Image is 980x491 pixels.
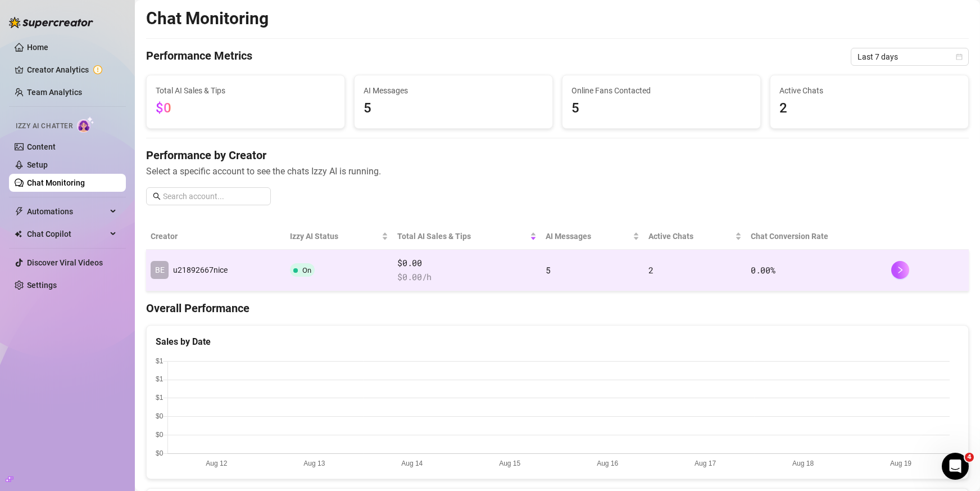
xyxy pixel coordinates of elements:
[290,230,379,242] span: Izzy AI Status
[397,256,537,270] span: $0.00
[146,48,252,66] h4: Performance Metrics
[27,160,48,169] a: Setup
[546,264,551,276] span: 5
[857,48,962,65] span: Last 7 days
[751,264,775,276] span: 0.00 %
[146,223,285,250] th: Creator
[27,258,103,267] a: Discover Viral Videos
[397,271,537,284] span: $ 0.00 /h
[156,100,171,116] span: $0
[393,223,541,250] th: Total AI Sales & Tips
[15,230,22,238] img: Chat Copilot
[942,453,969,480] iframe: Intercom live chat
[155,264,165,276] span: BE
[163,190,264,202] input: Search account...
[27,178,85,187] a: Chat Monitoring
[746,223,887,250] th: Chat Conversion Rate
[77,116,94,133] img: AI Chatter
[15,207,24,216] span: thunderbolt
[146,300,969,316] h4: Overall Performance
[27,142,56,151] a: Content
[541,223,644,250] th: AI Messages
[9,17,93,28] img: logo-BBDzfeDw.svg
[27,225,107,243] span: Chat Copilot
[896,266,904,274] span: right
[27,88,82,97] a: Team Analytics
[779,98,959,119] span: 2
[956,53,963,60] span: calendar
[27,43,48,52] a: Home
[571,84,751,97] span: Online Fans Contacted
[571,98,751,119] span: 5
[397,230,528,242] span: Total AI Sales & Tips
[27,61,117,79] a: Creator Analytics exclamation-circle
[27,281,57,290] a: Settings
[891,261,909,279] button: right
[173,265,228,274] span: u21892667nice
[146,147,969,163] h4: Performance by Creator
[364,98,543,119] span: 5
[146,164,969,178] span: Select a specific account to see the chats Izzy AI is running.
[146,8,269,29] h2: Chat Monitoring
[156,84,335,97] span: Total AI Sales & Tips
[302,266,311,274] span: On
[153,192,161,200] span: search
[546,230,630,242] span: AI Messages
[965,453,974,462] span: 4
[644,223,746,250] th: Active Chats
[285,223,393,250] th: Izzy AI Status
[648,264,654,276] span: 2
[16,121,72,132] span: Izzy AI Chatter
[156,335,959,349] div: Sales by Date
[648,230,733,242] span: Active Chats
[364,84,543,97] span: AI Messages
[6,475,13,483] span: build
[27,202,107,220] span: Automations
[779,84,959,97] span: Active Chats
